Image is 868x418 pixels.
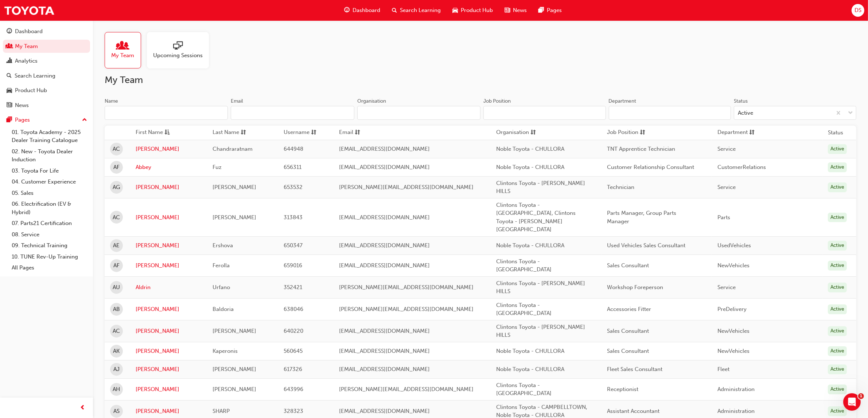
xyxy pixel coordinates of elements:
[113,385,120,394] span: AH
[105,32,147,68] a: My Team
[339,128,379,137] button: Emailsorting-icon
[607,328,649,334] span: Sales Consultant
[3,84,90,97] a: Product Hub
[82,115,87,125] span: up-icon
[284,128,310,137] span: Username
[717,284,736,291] span: Service
[3,113,90,127] button: Pages
[339,164,430,170] span: [EMAIL_ADDRESS][DOMAIN_NAME]
[717,348,750,354] span: NewVehicles
[717,146,736,152] span: Service
[213,328,256,334] span: [PERSON_NAME]
[284,146,303,152] span: 644948
[213,214,256,221] span: [PERSON_NAME]
[717,386,755,393] span: Administration
[640,128,645,137] span: sorting-icon
[3,54,90,68] a: Analytics
[136,128,176,137] button: First Nameasc-icon
[339,242,430,249] span: [EMAIL_ADDRESS][DOMAIN_NAME]
[339,128,353,137] span: Email
[497,242,565,249] span: Noble Toyota - CHULLORA
[461,6,493,15] span: Product Hub
[339,306,474,312] span: [PERSON_NAME][EMAIL_ADDRESS][DOMAIN_NAME]
[497,280,585,295] span: Clintons Toyota - [PERSON_NAME] HILLS
[311,128,316,137] span: sorting-icon
[607,408,659,414] span: Assistant Accountant
[607,366,662,372] span: Fleet Sales Consultant
[400,6,441,15] span: Search Learning
[717,328,750,334] span: NewVehicles
[105,74,856,86] h2: My Team
[15,57,38,65] div: Analytics
[828,364,847,374] div: Active
[112,51,135,60] span: My Team
[339,184,474,190] span: [PERSON_NAME][EMAIL_ADDRESS][DOMAIN_NAME]
[136,347,202,355] a: [PERSON_NAME]
[355,128,360,137] span: sorting-icon
[4,2,55,19] img: Trak
[213,284,230,291] span: Urfano
[357,98,386,105] div: Organisation
[136,183,202,192] a: [PERSON_NAME]
[136,241,202,250] a: [PERSON_NAME]
[513,6,527,15] span: News
[9,165,90,177] a: 03. Toyota For Life
[483,98,511,105] div: Job Position
[483,106,606,120] input: Job Position
[717,214,730,221] span: Parts
[284,348,303,354] span: 560645
[734,98,748,105] div: Status
[284,164,301,170] span: 656311
[828,261,847,271] div: Active
[15,101,29,110] div: News
[353,6,380,15] span: Dashboard
[213,348,238,354] span: Kaperonis
[113,327,120,335] span: AC
[113,305,120,313] span: AB
[855,6,861,15] span: DS
[538,6,544,15] span: pages-icon
[113,213,120,222] span: AC
[7,102,12,109] span: news-icon
[118,41,128,51] span: people-icon
[213,184,256,190] span: [PERSON_NAME]
[828,213,847,222] div: Active
[3,40,90,53] a: My Team
[113,145,120,153] span: AC
[858,393,864,399] span: 1
[339,408,430,414] span: [EMAIL_ADDRESS][DOMAIN_NAME]
[497,128,537,137] button: Organisationsorting-icon
[15,72,55,80] div: Search Learning
[9,127,90,146] a: 01. Toyota Academy - 2025 Dealer Training Catalogue
[105,98,118,105] div: Name
[533,3,568,18] a: pages-iconPages
[547,6,562,15] span: Pages
[717,408,755,414] span: Administration
[848,109,853,118] span: down-icon
[153,51,203,60] span: Upcoming Sessions
[717,366,729,372] span: Fleet
[15,86,47,95] div: Product Hub
[828,385,847,394] div: Active
[7,43,12,50] span: people-icon
[9,188,90,199] a: 05. Sales
[828,304,847,314] div: Active
[607,128,647,137] button: Job Positionsorting-icon
[9,176,90,188] a: 04. Customer Experience
[284,306,303,312] span: 638046
[136,213,202,222] a: [PERSON_NAME]
[828,162,847,172] div: Active
[136,145,202,153] a: [PERSON_NAME]
[497,348,565,354] span: Noble Toyota - CHULLORA
[9,240,90,251] a: 09. Technical Training
[213,306,234,312] span: Baldoria
[497,202,576,233] span: Clintons Toyota - [GEOGRAPHIC_DATA], Clintons Toyota - [PERSON_NAME][GEOGRAPHIC_DATA]
[717,262,750,269] span: NewVehicles
[9,262,90,273] a: All Pages
[213,366,256,372] span: [PERSON_NAME]
[339,262,430,269] span: [EMAIL_ADDRESS][DOMAIN_NAME]
[607,242,685,249] span: Used Vehicles Sales Consultant
[497,180,585,195] span: Clintons Toyota - [PERSON_NAME] HILLS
